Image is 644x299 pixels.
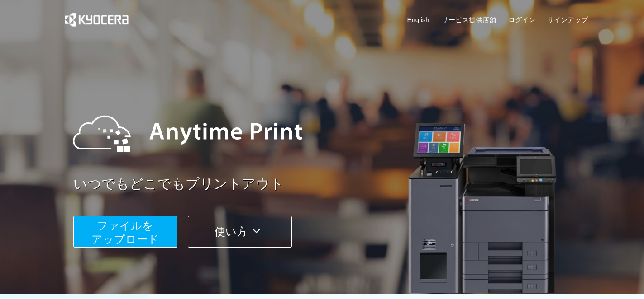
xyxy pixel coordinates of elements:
[547,15,588,24] a: サインアップ
[188,216,292,248] button: 使い方
[73,174,594,194] a: いつでもどこでもプリントアウト
[407,15,429,24] a: English
[508,15,535,24] a: ログイン
[442,15,496,24] a: サービス提供店舗
[73,216,177,248] button: ファイルを​​アップロード
[91,220,159,245] span: ファイルを ​​アップロード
